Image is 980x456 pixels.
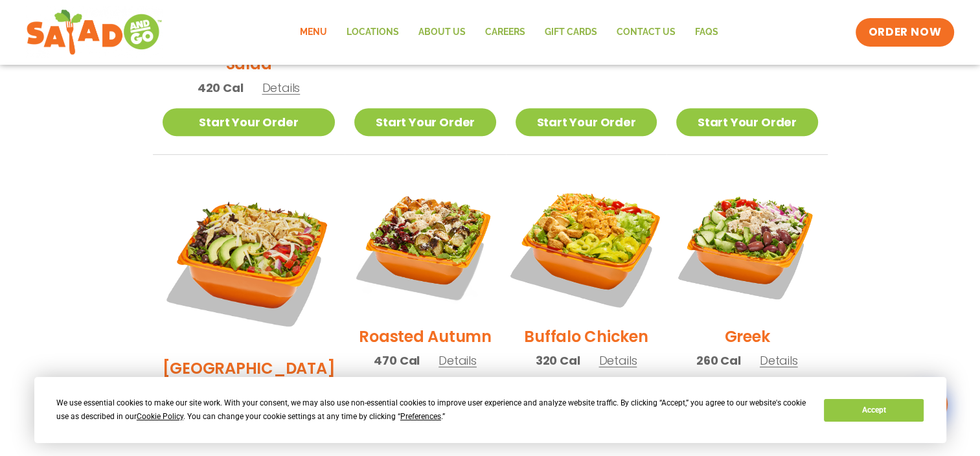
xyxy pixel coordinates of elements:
[724,325,769,348] h2: Greek
[516,108,657,136] a: Start Your Order
[400,412,441,421] span: Preferences
[869,25,941,40] span: ORDER NOW
[198,79,244,97] span: 420 Cal
[856,18,954,47] a: ORDER NOW
[26,6,163,58] img: new-SAG-logo-768×292
[439,352,477,369] span: Details
[503,162,669,328] img: Product photo for Buffalo Chicken Salad
[354,108,496,136] a: Start Your Order
[56,396,808,424] div: We use essential cookies to make our site work. With your consent, we may also use non-essential ...
[163,108,336,136] a: Start Your Order
[374,352,420,369] span: 470 Cal
[676,108,817,136] a: Start Your Order
[137,412,183,421] span: Cookie Policy
[676,174,817,315] img: Product photo for Greek Salad
[524,325,648,348] h2: Buffalo Chicken
[337,17,409,47] a: Locations
[163,357,336,380] h2: [GEOGRAPHIC_DATA]
[475,17,535,47] a: Careers
[354,174,496,315] img: Product photo for Roasted Autumn Salad
[824,399,924,422] button: Accept
[290,17,337,47] a: Menu
[290,17,728,47] nav: Menu
[607,17,685,47] a: Contact Us
[696,352,741,369] span: 260 Cal
[409,17,475,47] a: About Us
[760,352,798,369] span: Details
[262,80,300,96] span: Details
[359,325,492,348] h2: Roasted Autumn
[536,352,580,369] span: 320 Cal
[535,17,607,47] a: GIFT CARDS
[34,377,946,443] div: Cookie Consent Prompt
[685,17,728,47] a: FAQs
[163,174,336,347] img: Product photo for BBQ Ranch Salad
[598,352,637,369] span: Details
